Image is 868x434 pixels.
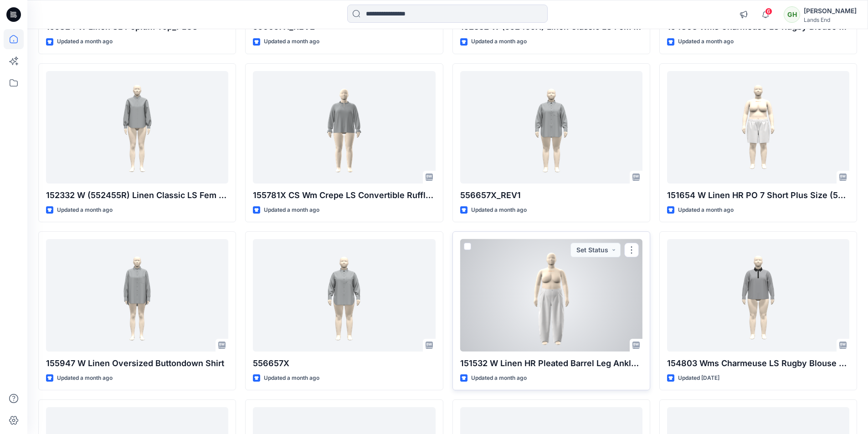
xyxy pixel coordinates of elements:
[765,8,772,15] span: 6
[784,6,800,23] div: GH
[57,205,113,215] p: Updated a month ago
[678,373,719,383] p: Updated [DATE]
[804,16,857,23] div: Lands End
[471,37,527,46] p: Updated a month ago
[46,357,228,370] p: 155947 W Linen Oversized Buttondown Shirt
[264,205,319,215] p: Updated a month ago
[471,205,527,215] p: Updated a month ago
[804,5,857,16] div: [PERSON_NAME]
[667,71,849,184] a: 151654 W Linen HR PO 7 Short Plus Size (551526X)
[460,239,642,352] a: 151532 W Linen HR Pleated Barrel Leg Ankle Pant
[667,239,849,352] a: 154803 Wms Charmeuse LS Rugby Blouse (PLUS SIZE)
[46,239,228,352] a: 155947 W Linen Oversized Buttondown Shirt
[264,373,319,383] p: Updated a month ago
[57,373,113,383] p: Updated a month ago
[460,357,642,370] p: 151532 W Linen HR Pleated Barrel Leg Ankle Pant
[253,357,435,370] p: 556657X
[460,71,642,184] a: 556657X_REV1
[57,37,113,46] p: Updated a month ago
[46,189,228,202] p: 152332 W (552455R) Linen Classic LS Fem Shirt
[460,189,642,202] p: 556657X_REV1
[667,189,849,202] p: 151654 W Linen HR PO 7 Short Plus Size (551526X)
[678,37,734,46] p: Updated a month ago
[678,205,734,215] p: Updated a month ago
[253,189,435,202] p: 155781X CS Wm Crepe LS Convertible Ruffle Collar Blouse
[46,71,228,184] a: 152332 W (552455R) Linen Classic LS Fem Shirt
[667,357,849,370] p: 154803 Wms Charmeuse LS Rugby Blouse (PLUS SIZE)
[471,373,527,383] p: Updated a month ago
[253,239,435,352] a: 556657X
[264,37,319,46] p: Updated a month ago
[253,71,435,184] a: 155781X CS Wm Crepe LS Convertible Ruffle Collar Blouse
